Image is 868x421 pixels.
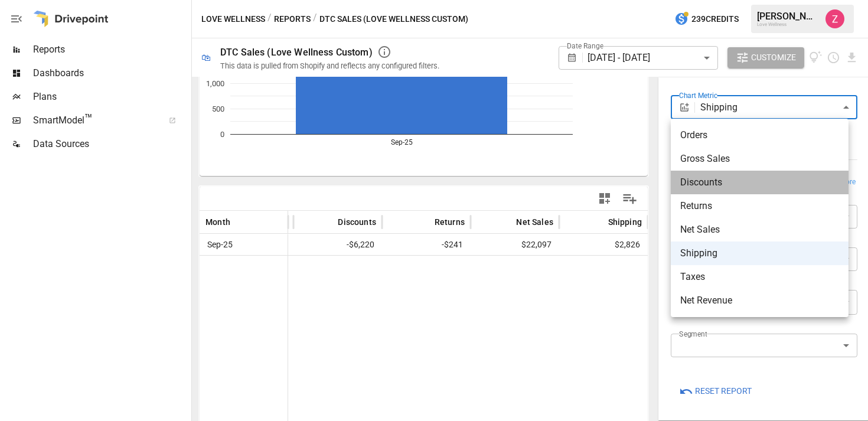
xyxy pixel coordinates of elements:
span: Returns [680,199,839,213]
span: Net Sales [680,223,839,237]
span: Net Revenue [680,293,839,308]
span: Gross Sales [680,152,839,166]
span: Discounts [680,175,839,190]
span: Taxes [680,270,839,284]
span: Shipping [680,246,839,260]
span: Orders [680,128,839,142]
